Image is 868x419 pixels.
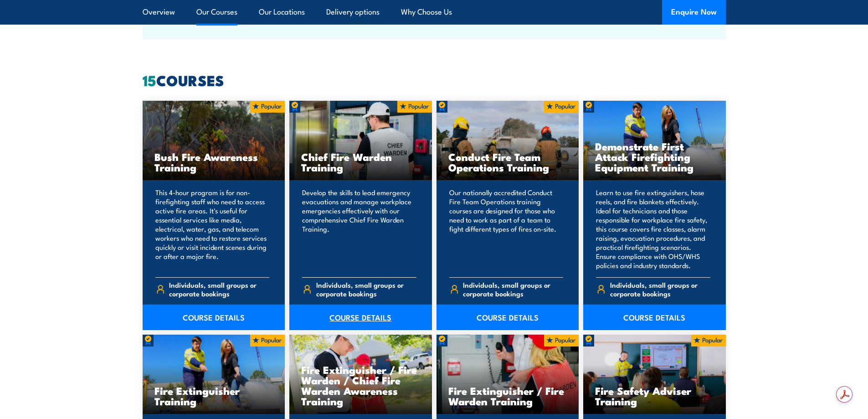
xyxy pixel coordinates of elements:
h3: Fire Extinguisher / Fire Warden / Chief Fire Warden Awareness Training [301,364,420,406]
h3: Fire Extinguisher Training [154,385,273,406]
strong: 15 [143,68,156,91]
h3: Bush Fire Awareness Training [154,151,273,172]
p: This 4-hour program is for non-firefighting staff who need to access active fire areas. It's usef... [155,188,270,270]
a: COURSE DETAILS [289,305,432,330]
a: COURSE DETAILS [583,305,726,330]
p: Our nationally accredited Conduct Fire Team Operations training courses are designed for those wh... [449,188,564,270]
h2: COURSES [143,73,726,86]
span: Individuals, small groups or corporate bookings [169,280,269,298]
span: Individuals, small groups or corporate bookings [610,280,710,298]
h3: Demonstrate First Attack Firefighting Equipment Training [595,141,714,172]
p: Develop the skills to lead emergency evacuations and manage workplace emergencies effectively wit... [302,188,416,270]
p: Learn to use fire extinguishers, hose reels, and fire blankets effectively. Ideal for technicians... [596,188,710,270]
a: COURSE DETAILS [437,305,579,330]
a: COURSE DETAILS [143,305,285,330]
h3: Fire Extinguisher / Fire Warden Training [448,385,567,406]
h3: Conduct Fire Team Operations Training [448,151,567,172]
h3: Chief Fire Warden Training [301,151,420,172]
span: Individuals, small groups or corporate bookings [463,280,563,298]
h3: Fire Safety Adviser Training [595,385,714,406]
span: Individuals, small groups or corporate bookings [316,280,416,298]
